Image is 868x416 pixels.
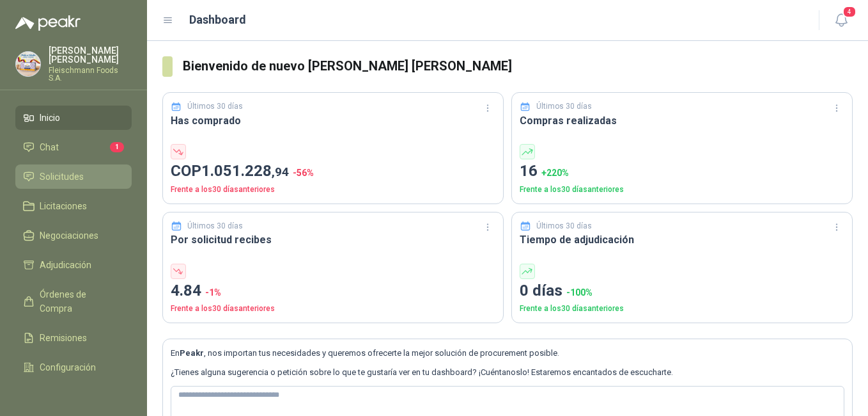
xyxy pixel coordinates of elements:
a: Adjudicación [15,253,132,277]
p: COP [171,159,495,184]
p: Últimos 30 días [536,220,592,232]
a: Inicio [15,106,132,130]
a: Órdenes de Compra [15,282,132,321]
button: 4 [830,9,853,32]
p: [PERSON_NAME] [PERSON_NAME] [49,46,132,64]
span: Adjudicación [40,258,91,272]
p: Últimos 30 días [536,100,592,113]
p: En , nos importan tus necesidades y queremos ofrecerte la mejor solución de procurement posible. [171,347,844,360]
p: Últimos 30 días [187,100,243,113]
p: ¿Tienes alguna sugerencia o petición sobre lo que te gustaría ver en tu dashboard? ¡Cuéntanoslo! ... [171,366,844,379]
span: -1 % [205,287,221,298]
p: Fleischmann Foods S.A. [49,67,132,82]
p: 4.84 [171,279,495,303]
span: Chat [40,140,59,154]
p: Frente a los 30 días anteriores [171,303,495,315]
span: Licitaciones [40,199,87,213]
p: 16 [520,159,844,184]
a: Licitaciones [15,194,132,218]
h3: Por solicitud recibes [171,232,495,248]
img: Logo peakr [15,15,81,31]
span: -100 % [566,287,593,298]
h3: Bienvenido de nuevo [PERSON_NAME] [PERSON_NAME] [183,56,853,76]
a: Solicitudes [15,164,132,189]
h1: Dashboard [189,11,246,29]
a: Negociaciones [15,223,132,248]
p: 0 días [520,279,844,303]
span: Solicitudes [40,170,84,184]
span: 4 [842,6,856,18]
a: Manuales y ayuda [15,385,132,409]
span: Remisiones [40,331,87,345]
a: Chat1 [15,135,132,159]
a: Configuración [15,355,132,380]
p: Frente a los 30 días anteriores [520,303,844,315]
span: Órdenes de Compra [40,287,120,316]
span: -56 % [293,168,314,178]
span: Inicio [40,111,60,125]
h3: Has comprado [171,113,495,129]
span: Configuración [40,360,96,374]
span: Negociaciones [40,228,98,243]
span: 1 [110,142,124,152]
span: 1.051.228 [201,162,289,180]
span: ,94 [272,164,289,179]
p: Últimos 30 días [187,220,243,232]
p: Frente a los 30 días anteriores [520,184,844,196]
a: Remisiones [15,326,132,350]
p: Frente a los 30 días anteriores [171,184,495,196]
img: Company Logo [16,52,40,76]
h3: Tiempo de adjudicación [520,232,844,248]
b: Peakr [180,348,204,358]
span: + 220 % [541,168,569,178]
h3: Compras realizadas [520,113,844,129]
